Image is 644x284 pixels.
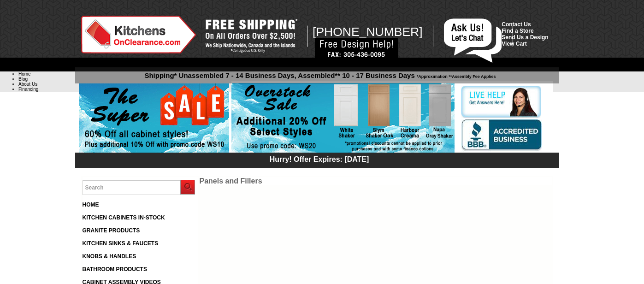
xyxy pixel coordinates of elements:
[83,214,165,221] a: KITCHEN CABINETS IN-STOCK
[80,67,559,79] p: Shipping* Unassembled 7 - 14 Business Days, Assembled** 10 - 17 Business Days
[502,41,526,47] a: View Cart
[18,82,37,87] a: About Us
[83,227,140,234] a: GRANITE PRODUCTS
[83,266,147,272] a: BATHROOM PRODUCTS
[502,34,548,41] a: Send Us a Design
[200,177,552,185] td: Panels and Fillers
[313,25,423,39] span: [PHONE_NUMBER]
[83,253,136,260] a: KNOBS & HANDLES
[83,240,159,247] a: KITCHEN SINKS & FAUCETS
[415,72,496,79] span: *Approximation **Assembly Fee Applies
[83,201,99,208] a: HOME
[18,77,28,82] a: Blog
[81,16,196,53] img: Kitchens on Clearance Logo
[502,28,533,34] a: Find a Store
[18,71,31,77] a: Home
[180,180,195,195] input: Submit
[80,154,559,164] div: Hurry! Offer Expires: [DATE]
[502,21,531,28] a: Contact Us
[18,87,38,92] a: Financing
